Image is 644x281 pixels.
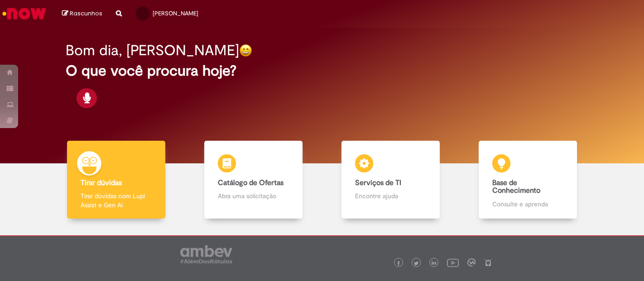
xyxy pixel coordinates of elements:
[70,9,102,18] span: Rascunhos
[467,258,476,267] img: logo_footer_workplace.png
[322,141,459,219] a: Serviços de TI Encontre ajuda
[48,141,185,219] a: Tirar dúvidas Tirar dúvidas com Lupi Assist e Gen Ai
[62,10,102,18] a: Rascunhos
[1,5,48,23] img: ServiceNow
[66,63,578,79] h2: O que você procura hoje?
[492,200,563,209] p: Consulte e aprenda
[185,141,322,219] a: Catálogo de Ofertas Abra uma solicitação
[218,191,289,200] p: Abra uma solicitação
[218,178,284,187] b: Catálogo de Ofertas
[414,261,418,266] img: logo_footer_twitter.png
[355,178,401,187] b: Serviços de TI
[153,10,198,17] span: [PERSON_NAME]
[432,261,436,266] img: logo_footer_linkedin.png
[396,261,401,266] img: logo_footer_facebook.png
[81,191,152,210] p: Tirar dúvidas com Lupi Assist e Gen Ai
[459,141,596,219] a: Base de Conhecimento Consulte e aprenda
[492,178,540,195] b: Base de Conhecimento
[180,245,232,263] img: logo_footer_ambev_rotulo_gray.png
[447,257,459,268] img: logo_footer_youtube.png
[81,178,122,187] b: Tirar dúvidas
[484,258,492,267] img: logo_footer_naosei.png
[239,44,252,57] img: happy-face.png
[355,191,426,200] p: Encontre ajuda
[66,43,239,58] h2: Bom dia, [PERSON_NAME]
